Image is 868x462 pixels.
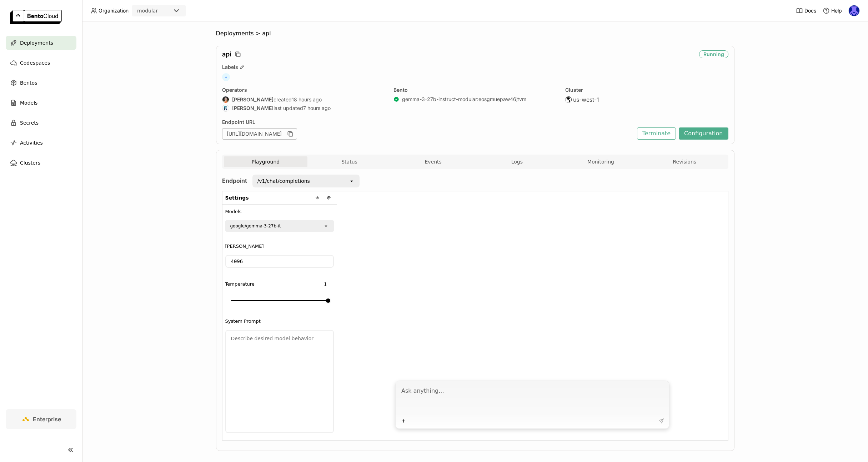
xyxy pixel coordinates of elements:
[6,156,76,170] a: Clusters
[20,139,43,147] span: Activities
[643,156,727,167] button: Revisions
[222,64,728,70] div: Labels
[796,7,816,14] a: Docs
[159,7,159,15] input: Selected modular.
[804,7,816,14] span: Docs
[222,105,229,111] img: Frost Ming
[831,7,842,14] span: Help
[222,105,385,112] div: last updated
[222,73,230,81] span: +
[559,156,643,167] button: Monitoring
[20,99,37,107] span: Models
[222,119,633,125] div: Endpoint URL
[225,318,261,324] span: System Prompt
[222,96,229,103] img: Sean Sheng
[137,7,158,14] div: modular
[257,177,310,185] div: /v1/chat/completions
[10,10,62,24] img: logo
[20,59,50,67] span: Codespaces
[33,416,61,423] span: Enterprise
[262,30,271,37] span: api
[222,87,385,93] div: Operators
[222,191,337,205] div: Settings
[303,105,331,111] span: 7 hours ago
[6,96,76,110] a: Models
[349,178,355,184] svg: open
[849,5,859,16] img: Newton Jain
[225,209,242,215] span: Models
[225,243,264,249] span: [PERSON_NAME]
[307,156,391,167] button: Status
[511,159,523,165] span: Logs
[6,36,76,50] a: Deployments
[230,222,281,230] div: google/gemma-3-27b-it
[6,116,76,130] a: Secrets
[20,159,40,167] span: Clusters
[317,280,333,288] input: Temperature
[6,409,76,429] a: Enterprise
[823,7,842,14] div: Help
[393,87,557,93] div: Bento
[20,79,37,87] span: Bentos
[222,96,385,103] div: created
[6,136,76,150] a: Activities
[699,50,728,58] div: Running
[401,418,406,424] svg: Plus
[565,87,728,93] div: Cluster
[222,177,247,184] strong: Endpoint
[679,127,728,140] button: Configuration
[6,76,76,90] a: Bentos
[99,7,129,14] span: Organization
[254,30,262,37] span: >
[20,119,39,127] span: Secrets
[637,127,676,140] button: Terminate
[232,105,274,111] strong: [PERSON_NAME]
[6,56,76,70] a: Codespaces
[222,128,297,140] div: [URL][DOMAIN_NAME]
[323,223,329,229] svg: open
[232,96,274,103] strong: [PERSON_NAME]
[225,281,255,287] span: Temperature
[402,96,526,102] a: gemma-3-27b-instruct-modular:eosgmuepaw46jtvm
[216,30,254,37] span: Deployments
[292,96,322,103] span: 18 hours ago
[391,156,475,167] button: Events
[573,96,599,103] span: us-west-1
[311,177,311,185] input: Selected /v1/chat/completions.
[216,30,734,37] nav: Breadcrumbs navigation
[222,50,231,58] span: api
[224,156,308,167] button: Playground
[20,39,53,47] span: Deployments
